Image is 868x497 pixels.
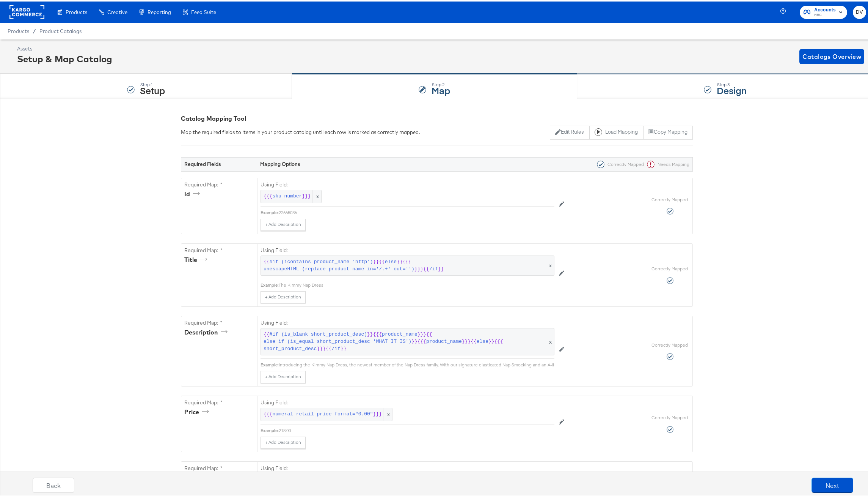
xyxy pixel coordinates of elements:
[181,113,693,121] div: Catalog Mapping Tool
[331,344,340,351] span: /if
[264,344,317,351] span: short_product_desc
[373,257,379,264] span: }}
[148,8,171,14] span: Reporting
[594,159,644,167] div: Correctly Mapped
[261,208,279,214] div: Example:
[799,47,864,63] button: Catalogs Overview
[418,337,426,344] span: {{{
[8,27,29,33] span: Products
[261,398,554,405] label: Using Field:
[341,344,347,351] span: }}
[462,337,471,344] span: }}}
[811,476,853,491] button: Next
[17,44,112,51] div: Assets
[644,159,689,167] div: Needs Mapping
[279,208,554,214] div: 22665036
[261,318,554,325] label: Using Field:
[184,463,254,470] label: Required Map: *
[33,476,74,491] button: Back
[272,409,373,417] span: numeral retail_price format="0.00"
[261,245,554,252] label: Using Field:
[643,124,693,138] button: Copy Mapping
[261,435,306,447] button: + Add Description
[326,344,332,351] span: {{
[550,124,589,138] button: Edit Rules
[652,195,688,201] label: Correctly Mapped
[411,337,418,344] span: }}
[140,82,165,95] strong: Setup
[652,341,688,347] label: Correctly Mapped
[652,413,688,419] label: Correctly Mapped
[814,11,836,17] span: HBC
[261,281,279,287] div: Example:
[261,217,306,229] button: + Add Description
[270,330,367,337] span: #if (is_blank short_product_desc)
[312,189,321,201] span: x
[383,407,392,419] span: x
[397,257,403,264] span: }}
[802,50,861,60] span: Catalogs Overview
[545,327,554,353] span: x
[589,124,643,138] button: Load Mapping
[184,159,221,166] strong: Required Fields
[471,337,477,344] span: {{
[191,8,216,14] span: Feed Suite
[140,80,165,86] div: Step: 1
[429,264,438,271] span: /if
[432,80,450,86] div: Step: 2
[264,337,411,344] span: else if (is_equal short_product_desc 'WHAT IT IS')
[184,406,212,415] div: price
[279,281,554,287] div: The Kimmy Nap Dress
[414,264,423,271] span: }}}
[494,337,503,344] span: {{{
[261,180,554,187] label: Using Field:
[184,245,254,252] label: Required Map: *
[184,188,202,197] div: id
[800,4,847,17] button: AccountsHBC
[29,27,39,33] span: /
[66,8,87,14] span: Products
[856,6,863,15] span: DV
[545,254,554,274] span: x
[17,51,112,64] div: Setup & Map Catalog
[373,409,382,417] span: }}}
[652,264,688,270] label: Correctly Mapped
[264,191,272,199] span: {{{
[488,337,494,344] span: }}
[426,330,432,337] span: {{
[181,127,420,134] div: Map the required fields to items in your product catalog until each row is marked as correctly ma...
[423,264,429,271] span: {{
[379,257,385,264] span: {{
[272,191,302,199] span: sku_number
[261,360,279,366] div: Example:
[403,257,411,264] span: {{{
[264,330,270,337] span: {{
[107,8,127,14] span: Creative
[367,330,373,337] span: }}
[261,290,306,302] button: + Add Description
[426,337,462,344] span: product_name
[853,4,866,17] button: DV
[184,318,254,325] label: Required Map: *
[261,369,306,382] button: + Add Description
[184,398,254,405] label: Required Map: *
[39,27,82,33] a: Product Catalogs
[438,264,444,271] span: }}
[264,257,270,264] span: {{
[261,426,279,432] div: Example:
[184,180,254,187] label: Required Map: *
[279,426,554,432] div: 218.00
[814,5,836,13] span: Accounts
[264,264,414,271] span: unescapeHTML (replace product_name in='/.+' out='')
[477,337,488,344] span: else
[302,191,311,199] span: }}}
[432,82,450,95] strong: Map
[317,344,325,351] span: }}}
[717,82,747,95] strong: Design
[418,330,426,337] span: }}}
[264,409,272,417] span: {{{
[184,254,210,263] div: title
[717,80,747,86] div: Step: 3
[385,257,397,264] span: else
